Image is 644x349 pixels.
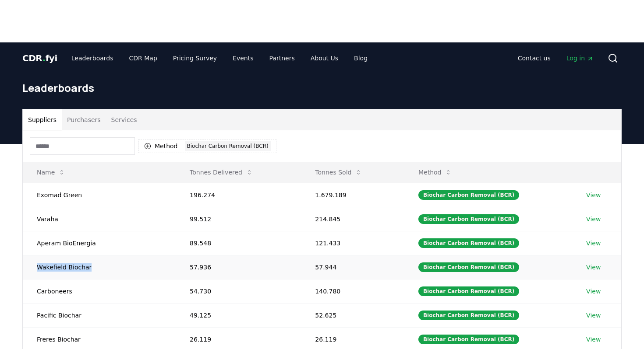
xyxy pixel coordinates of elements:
a: View [586,215,601,223]
td: Varaha [23,207,176,231]
td: 89.548 [176,231,301,255]
div: Biochar Carbon Removal (BCR) [418,214,519,224]
a: Leaderboards [64,50,120,66]
a: View [586,239,601,248]
span: CDR fyi [22,53,57,63]
button: MethodBiochar Carbon Removal (BCR) [138,139,276,153]
a: Partners [262,50,302,66]
a: Blog [347,50,375,66]
td: 214.845 [301,207,404,231]
div: Biochar Carbon Removal (BCR) [418,335,519,344]
a: View [586,263,601,272]
button: Purchasers [62,109,106,130]
td: Pacific Biochar [23,303,176,327]
a: View [586,335,601,344]
button: Tonnes Sold [308,164,369,181]
span: Log in [566,54,594,63]
td: Carboneers [23,279,176,303]
button: Services [106,109,142,130]
a: Pricing Survey [166,50,224,66]
td: Aperam BioEnergia [23,231,176,255]
a: CDR Map [122,50,164,66]
td: 196.274 [176,183,301,207]
td: Exomad Green [23,183,176,207]
div: Biochar Carbon Removal (BCR) [418,262,519,272]
a: CDR.fyi [22,52,57,64]
a: Contact us [511,50,558,66]
td: 57.936 [176,255,301,279]
button: Method [411,164,459,181]
div: Biochar Carbon Removal (BCR) [418,190,519,200]
nav: Main [64,50,375,66]
td: Wakefield Biochar [23,255,176,279]
a: View [586,287,601,296]
h1: Leaderboards [22,81,622,95]
span: . [42,53,46,63]
td: 54.730 [176,279,301,303]
nav: Main [511,50,601,66]
td: 121.433 [301,231,404,255]
div: Biochar Carbon Removal (BCR) [185,141,271,151]
td: 52.625 [301,303,404,327]
td: 49.125 [176,303,301,327]
button: Tonnes Delivered [183,164,260,181]
td: 57.944 [301,255,404,279]
td: 140.780 [301,279,404,303]
a: About Us [304,50,345,66]
a: Log in [559,50,601,66]
a: View [586,191,601,199]
div: Biochar Carbon Removal (BCR) [418,238,519,248]
div: Biochar Carbon Removal (BCR) [418,286,519,296]
a: Events [226,50,260,66]
button: Suppliers [23,109,62,130]
td: 99.512 [176,207,301,231]
div: Biochar Carbon Removal (BCR) [418,311,519,320]
a: View [586,311,601,320]
td: 1.679.189 [301,183,404,207]
button: Name [30,164,72,181]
